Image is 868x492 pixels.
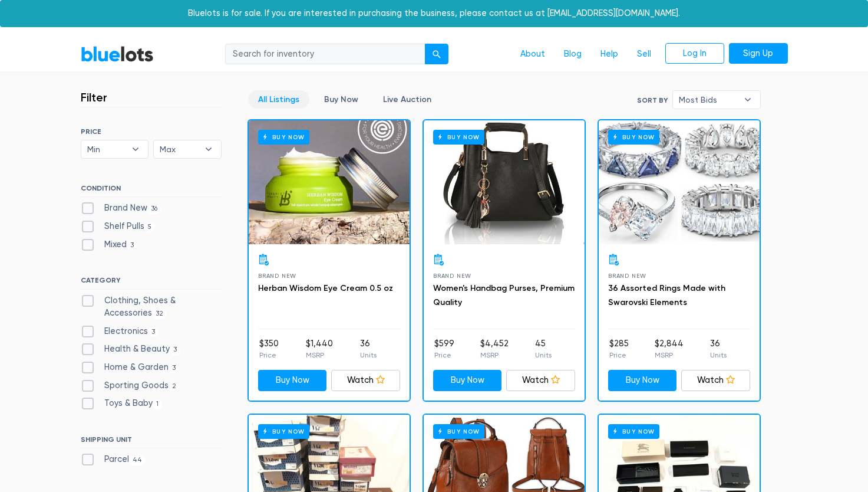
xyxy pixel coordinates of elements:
span: Brand New [433,273,471,279]
a: Watch [331,370,400,391]
span: 1 [153,400,163,409]
span: 32 [152,310,167,319]
span: Most Bids [679,91,738,109]
b: ▾ [196,140,221,158]
a: About [511,43,555,65]
p: Units [360,350,377,360]
label: Toys & Baby [81,397,163,410]
h6: PRICE [81,127,222,136]
h6: Buy Now [433,424,484,439]
h6: Buy Now [433,130,484,145]
a: Buy Now [608,370,677,391]
li: $285 [609,337,629,361]
h6: SHIPPING UNIT [81,435,222,448]
a: Sell [628,43,661,65]
h6: CATEGORY [81,276,222,289]
b: ▾ [735,91,760,109]
li: $2,844 [655,337,684,361]
p: MSRP [306,350,333,360]
label: Home & Garden [81,361,180,374]
span: 36 [147,205,161,214]
a: Sign Up [729,43,788,64]
span: 3 [148,327,159,337]
label: Clothing, Shoes & Accessories [81,294,222,320]
p: Price [609,350,629,360]
label: Brand New [81,202,161,215]
p: Price [259,350,279,360]
span: Max [160,140,199,158]
label: Mixed [81,238,138,251]
a: Live Auction [373,90,441,109]
a: Herban Wisdom Eye Cream 0.5 oz [258,283,393,293]
a: Buy Now [433,370,502,391]
a: Buy Now [424,120,585,244]
span: 2 [169,382,180,391]
h6: Buy Now [608,130,659,145]
li: $4,452 [480,337,509,361]
label: Shelf Pulls [81,220,156,233]
p: Price [434,350,454,360]
p: MSRP [655,350,684,360]
b: ▾ [123,140,148,158]
li: $1,440 [306,337,333,361]
li: $599 [434,337,454,361]
a: All Listings [248,90,309,109]
a: Buy Now [314,90,368,109]
span: 3 [170,346,181,355]
h3: Filter [81,90,107,104]
label: Sporting Goods [81,379,180,392]
a: 36 Assorted Rings Made with Swarovski Elements [608,283,725,307]
a: Buy Now [599,120,760,244]
li: 36 [710,337,727,361]
li: 36 [360,337,377,361]
a: Buy Now [258,370,327,391]
h6: CONDITION [81,184,222,197]
h6: Buy Now [608,424,659,439]
a: Women's Handbag Purses, Premium Quality [433,283,575,307]
label: Electronics [81,325,159,338]
span: 5 [144,222,156,232]
span: 3 [169,363,180,373]
a: Watch [681,370,750,391]
h6: Buy Now [258,424,309,439]
a: Watch [506,370,575,391]
a: Buy Now [249,120,410,244]
a: Blog [555,43,591,65]
label: Sort By [637,95,668,106]
a: BlueLots [81,45,154,63]
p: Units [535,350,552,360]
span: 3 [127,241,138,250]
label: Parcel [81,453,146,466]
h6: Buy Now [258,130,309,145]
a: Help [591,43,628,65]
p: MSRP [480,350,509,360]
a: Log In [665,43,724,64]
li: 45 [535,337,552,361]
span: Brand New [608,273,646,279]
p: Units [710,350,727,360]
li: $350 [259,337,279,361]
label: Health & Beauty [81,343,181,356]
input: Search for inventory [225,44,425,65]
span: Brand New [258,273,296,279]
span: Min [87,140,126,158]
span: 44 [129,456,146,465]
